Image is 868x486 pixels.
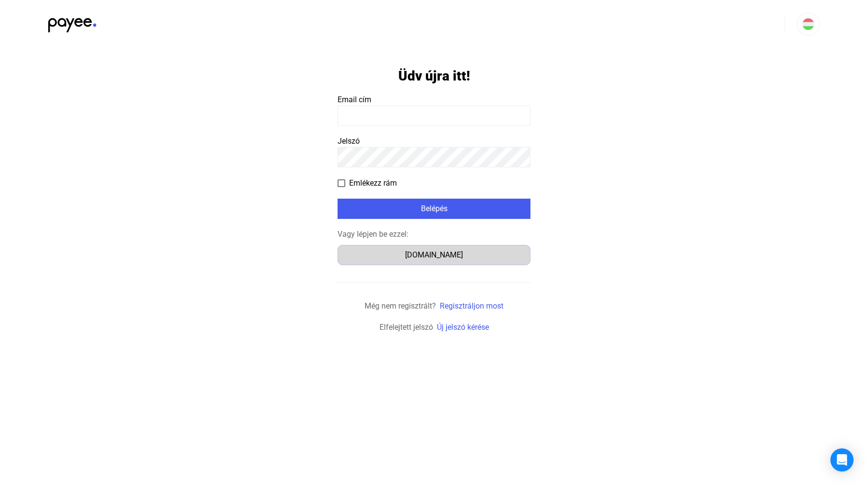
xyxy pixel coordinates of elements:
span: Email cím [338,95,371,104]
span: Még nem regisztrált? [365,301,436,310]
span: Emlékezz rám [349,177,397,189]
span: Elfelejtett jelszó [380,323,433,332]
button: [DOMAIN_NAME] [338,245,530,265]
h1: Üdv újra itt! [398,67,470,84]
a: Új jelszó kérése [437,323,489,332]
button: HU [797,13,820,36]
div: Belépés [340,203,528,215]
img: HU [802,18,814,30]
span: Jelszó [338,136,360,146]
a: Regisztráljon most [440,301,503,310]
button: Belépés [338,199,530,219]
img: black-payee-blue-dot.svg [48,13,96,32]
div: Vagy lépjen be ezzel: [338,229,530,240]
div: [DOMAIN_NAME] [341,249,527,261]
a: [DOMAIN_NAME] [338,250,530,259]
div: Open Intercom Messenger [830,448,854,472]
